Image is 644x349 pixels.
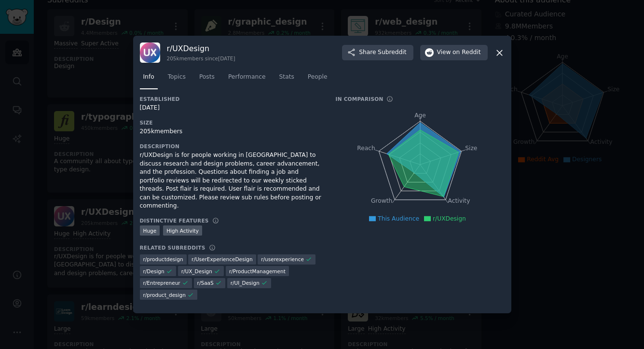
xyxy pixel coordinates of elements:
[196,70,218,89] a: Posts
[433,215,466,222] span: r/UXDesign
[378,215,419,222] span: This Audience
[231,279,260,286] span: r/ UI_Design
[163,225,202,236] div: High Activity
[140,217,209,224] h3: Distinctive Features
[140,104,322,112] div: [DATE]
[342,45,413,60] button: ShareSubreddit
[197,279,214,286] span: r/ SaaS
[192,256,253,263] span: r/ UserExperienceDesign
[199,73,215,82] span: Posts
[359,48,406,57] span: Share
[414,112,426,119] tspan: Age
[304,70,331,89] a: People
[229,268,286,275] span: r/ ProductManagement
[167,43,235,54] h3: r/ UXDesign
[279,73,294,82] span: Stats
[357,145,375,152] tspan: Reach
[420,45,488,60] button: Viewon Reddit
[140,96,322,102] h3: Established
[167,55,235,62] div: 205k members since [DATE]
[140,119,322,126] h3: Size
[143,292,186,298] span: r/ product_design
[308,73,328,82] span: People
[143,279,180,286] span: r/ Entrepreneur
[164,70,189,89] a: Topics
[140,244,206,251] h3: Related Subreddits
[261,256,304,263] span: r/ userexperience
[140,143,322,150] h3: Description
[143,256,183,263] span: r/ productdesign
[465,145,477,152] tspan: Size
[378,48,406,57] span: Subreddit
[371,197,392,204] tspan: Growth
[140,225,160,236] div: Huge
[276,70,298,89] a: Stats
[143,73,154,82] span: Info
[225,70,269,89] a: Performance
[140,42,160,63] img: UXDesign
[448,197,470,204] tspan: Activity
[140,70,158,89] a: Info
[168,73,186,82] span: Topics
[181,268,212,275] span: r/ UX_Design
[228,73,266,82] span: Performance
[143,268,164,275] span: r/ Design
[140,127,322,136] div: 205k members
[452,48,480,57] span: on Reddit
[437,48,481,57] span: View
[140,151,322,210] div: r/UXDesign is for people working in [GEOGRAPHIC_DATA] to discuss research and design problems, ca...
[336,96,384,102] h3: In Comparison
